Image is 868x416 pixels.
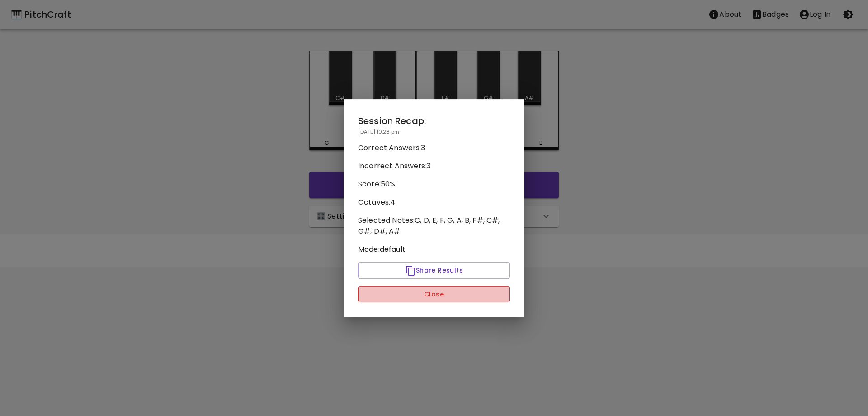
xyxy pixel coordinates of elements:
p: Correct Answers: 3 [358,143,510,153]
p: Incorrect Answers: 3 [358,161,510,172]
p: Octaves: 4 [358,197,510,208]
button: Close [358,286,510,303]
p: Score: 50 % [358,179,510,190]
p: Mode: default [358,244,510,255]
p: [DATE] 10:28 pm [358,128,510,136]
p: Selected Notes: C, D, E, F, G, A, B, F#, C#, G#, D#, A# [358,215,510,237]
button: Share Results [358,262,510,279]
h2: Session Recap: [358,114,510,128]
